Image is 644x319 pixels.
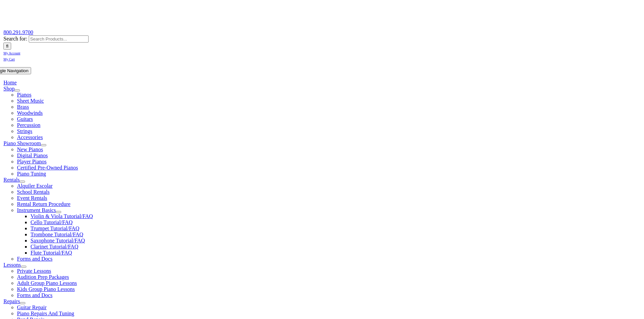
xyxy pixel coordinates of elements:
input: Search [3,43,11,50]
a: Violin & Viola Tutorial/FAQ [30,213,93,219]
a: Lessons [3,262,21,268]
button: Open submenu of Instrument Basics [56,211,61,213]
a: Forms and Docs [17,292,52,298]
button: Open submenu of Piano Showroom [41,144,46,146]
a: Strings [17,128,32,134]
a: Digital Pianos [17,153,48,158]
span: My Account [3,51,20,55]
a: My Cart [3,56,15,61]
a: Private Lessons [17,268,51,274]
a: Piano Showroom [3,140,41,146]
a: Instrument Basics [17,207,56,213]
a: Clarinet Tutorial/FAQ [30,244,78,249]
a: Kids Group Piano Lessons [17,286,75,292]
a: Rentals [3,177,20,183]
a: Repairs [3,298,20,304]
a: Brass [17,104,29,110]
a: 800.291.9700 [3,29,33,35]
a: Certified Pre-Owned Pianos [17,165,78,170]
button: Open submenu of Repairs [20,302,25,304]
a: Trumpet Tutorial/FAQ [30,225,79,231]
a: Alquiler Escolar [17,183,52,189]
button: Open submenu of Rentals [20,181,25,183]
a: Home [3,80,17,85]
a: Accessories [17,134,43,140]
a: Pianos [17,92,31,98]
button: Open submenu of Lessons [21,266,26,268]
a: Player Pianos [17,159,47,164]
span: Search for: [3,36,27,42]
a: Rental Return Procedure [17,201,70,207]
a: Flute Tutorial/FAQ [30,250,72,256]
a: Forms and Docs [17,256,52,262]
button: Open submenu of Shop [15,89,20,91]
a: Percussion [17,122,40,128]
a: Saxophone Tutorial/FAQ [30,238,85,243]
input: Search Products... [29,35,89,43]
span: My Cart [3,57,15,61]
a: My Account [3,50,20,55]
a: Piano Tuning [17,171,46,177]
a: New Pianos [17,147,43,152]
a: Audition Prep Packages [17,274,69,280]
a: Woodwinds [17,110,43,116]
a: Event Rentals [17,195,47,201]
a: Trombone Tutorial/FAQ [30,232,83,237]
a: School Rentals [17,189,49,195]
a: Shop [3,86,15,91]
a: Guitars [17,116,33,122]
a: Guitar Repair [17,304,47,310]
a: Piano Repairs And Tuning [17,311,74,316]
a: Adult Group Piano Lessons [17,280,77,286]
a: Sheet Music [17,98,44,104]
a: Cello Tutorial/FAQ [30,219,73,225]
